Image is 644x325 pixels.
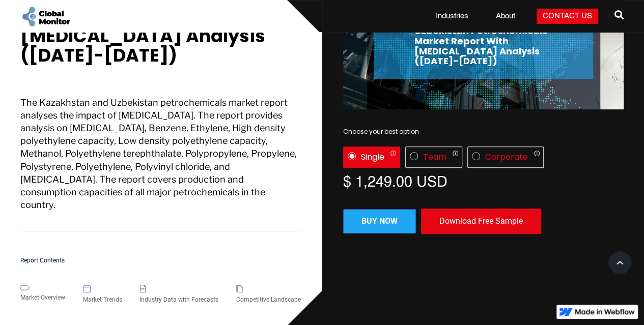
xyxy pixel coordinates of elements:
div: License [343,146,624,168]
span:  [614,8,624,22]
h5: Report Contents [20,257,301,264]
div: Market Trends [83,294,122,305]
div: Industry Data with Forecasts [139,294,218,305]
a: Contact Us [537,9,598,24]
div: Corporate [485,152,528,162]
div: Market Overview [20,292,65,303]
div: Choose your best option [343,127,624,137]
p: The Kazakhstan and Uzbekistan petrochemicals market report analyses the impact of [MEDICAL_DATA].... [20,96,301,232]
a: home [20,5,71,28]
a: Buy now [343,209,416,233]
div: Competitive Landscape [236,294,301,305]
h2: [GEOGRAPHIC_DATA] and Uzbekistan Petrochemicals Market Report With [MEDICAL_DATA] Analysis ([DATE... [414,16,583,66]
div: Single [361,152,384,162]
div: $ 1,249.00 USD [343,173,624,188]
img: Made in Webflow [575,309,635,315]
a: Industries [430,11,474,21]
a: About [490,11,521,21]
div: Team [423,152,446,162]
div: Download Free Sample [421,209,541,234]
a:  [614,6,624,26]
